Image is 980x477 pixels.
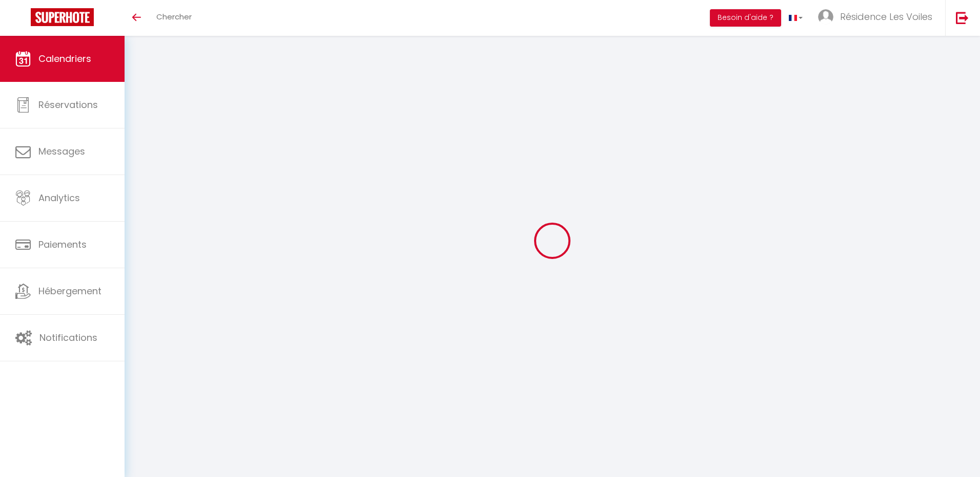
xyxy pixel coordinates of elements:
span: Calendriers [38,52,91,65]
span: Paiements [38,238,87,251]
img: Super Booking [31,8,94,26]
span: Messages [38,145,85,158]
span: Notifications [39,331,97,344]
span: Réservations [38,98,98,111]
img: ... [818,9,833,25]
span: Analytics [38,191,80,204]
img: logout [956,11,969,24]
span: Résidence Les Voiles [840,10,932,23]
button: Besoin d'aide ? [710,9,781,27]
span: Hébergement [38,285,101,297]
span: Chercher [156,11,192,22]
